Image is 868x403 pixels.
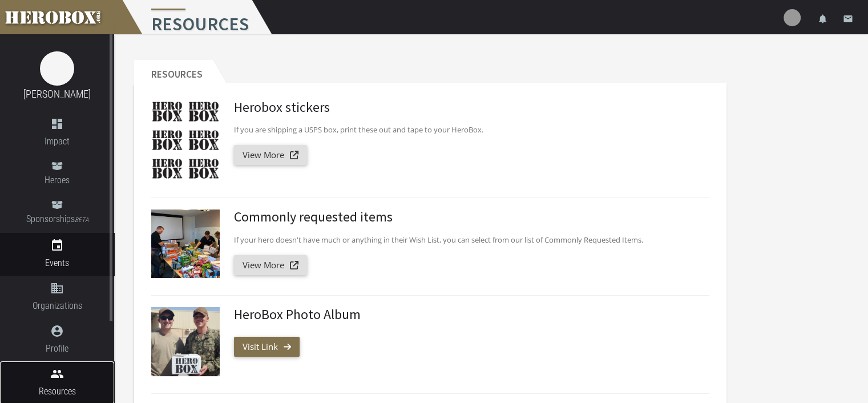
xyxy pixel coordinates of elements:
img: user-image [784,9,801,26]
img: HeroBox Photo Album | Herobox [151,307,220,376]
a: Visit Link [234,337,300,357]
a: View More [234,145,307,165]
a: [PERSON_NAME] [23,88,91,100]
small: BETA [75,216,88,224]
img: Herobox stickers | Herobox [151,100,220,180]
h3: Herobox stickers [234,100,701,115]
img: Commonly requested items | Herobox [151,209,220,278]
a: View More [234,255,307,275]
img: image [40,51,74,86]
i: people [50,367,64,381]
h3: HeroBox Photo Album [234,307,701,322]
i: email [843,14,853,24]
h3: Commonly requested items [234,209,701,224]
h2: Resources [134,60,213,83]
p: If your hero doesn't have much or anything in their Wish List, you can select from our list of Co... [234,233,701,247]
i: notifications [818,14,828,24]
p: If you are shipping a USPS box, print these out and tape to your HeroBox. [234,123,701,136]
